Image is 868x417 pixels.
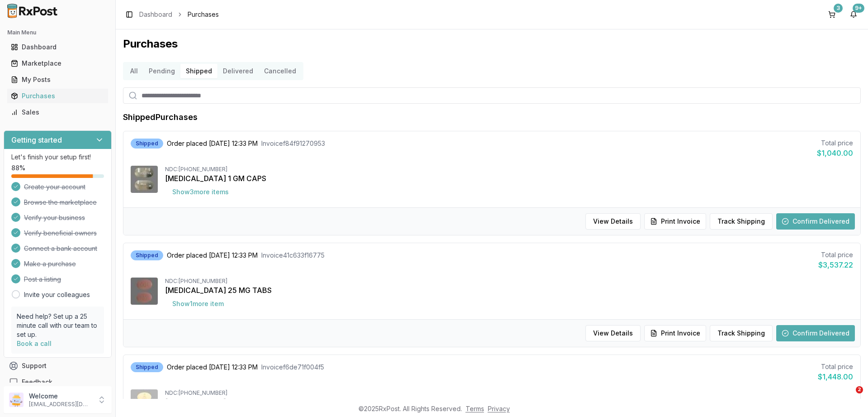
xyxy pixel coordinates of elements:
span: Browse the marketplace [24,198,97,207]
div: NDC: [PHONE_NUMBER] [165,166,853,173]
div: Dashboard [11,43,104,52]
span: Connect a bank account [24,244,97,253]
div: Marketplace [11,59,104,68]
div: Total price [818,362,853,371]
span: Post a listing [24,275,61,284]
h1: Shipped Purchases [123,111,198,124]
button: Confirm Delivered [776,213,855,230]
div: [MEDICAL_DATA] 25 MG TABS [165,285,853,296]
button: 9+ [846,7,861,22]
div: [MEDICAL_DATA] 1 GM CAPS [165,173,853,184]
button: Show3more items [165,184,236,200]
a: Dashboard [139,10,172,19]
div: 3 [834,4,843,13]
button: Cancelled [259,64,302,78]
span: Order placed [DATE] 12:33 PM [167,251,258,260]
iframe: Intercom live chat [837,386,859,408]
a: Sales [7,104,108,120]
a: Dashboard [7,39,108,55]
button: View Details [585,325,641,341]
span: Invoice f84f91270953 [261,139,325,148]
img: Vascepa 1 GM CAPS [131,166,158,193]
span: Order placed [DATE] 12:33 PM [167,363,258,372]
div: $1,040.00 [817,148,853,158]
h1: Purchases [123,37,861,51]
a: Terms [466,405,484,412]
button: Track Shipping [710,213,773,230]
button: Feedback [4,374,112,390]
button: Sales [4,105,112,120]
div: [MEDICAL_DATA] 25 MG TABS [165,397,853,407]
button: Dashboard [4,40,112,54]
div: Shipped [131,250,163,260]
div: My Posts [11,75,104,84]
span: Purchases [188,10,219,19]
button: Support [4,358,112,374]
span: Invoice f6de71f004f5 [261,363,324,372]
span: Invoice 41c633f16775 [261,251,325,260]
img: User avatar [9,393,24,407]
span: Verify your business [24,213,85,222]
a: My Posts [7,72,108,88]
p: [EMAIL_ADDRESS][DOMAIN_NAME] [29,401,92,408]
div: Total price [818,250,853,259]
button: Confirm Delivered [776,325,855,341]
a: Marketplace [7,55,108,72]
button: My Posts [4,72,112,87]
button: 3 [825,7,839,22]
span: Verify beneficial owners [24,229,97,238]
div: NDC: [PHONE_NUMBER] [165,389,853,397]
a: Purchases [7,88,108,104]
button: Show1more item [165,296,231,312]
span: Make a purchase [24,259,76,268]
button: Delivered [217,64,259,78]
button: Track Shipping [710,325,773,341]
img: Movantik 25 MG TABS [131,278,158,305]
span: 2 [856,386,863,393]
button: All [125,64,143,78]
button: Marketplace [4,56,112,71]
div: $3,537.22 [818,259,853,270]
button: Pending [143,64,180,78]
button: Shipped [180,64,217,78]
button: Purchases [4,89,112,103]
div: $1,448.00 [818,371,853,382]
h2: Main Menu [7,29,108,36]
span: Order placed [DATE] 12:33 PM [167,139,258,148]
span: Feedback [22,378,52,387]
a: Privacy [488,405,510,412]
p: Let's finish your setup first! [11,153,104,162]
span: Create your account [24,182,85,192]
div: 9+ [853,4,864,13]
p: Need help? Set up a 25 minute call with our team to set up. [17,312,99,339]
p: Welcome [29,392,92,401]
h3: Getting started [11,134,62,145]
div: Sales [11,108,104,117]
div: Purchases [11,91,104,101]
img: RxPost Logo [4,4,61,18]
div: Shipped [131,139,163,149]
img: Jardiance 25 MG TABS [131,389,158,417]
button: Print Invoice [644,213,706,230]
button: View Details [585,213,641,230]
div: Shipped [131,362,163,372]
div: NDC: [PHONE_NUMBER] [165,278,853,285]
a: Invite your colleagues [24,290,90,299]
span: 88 % [11,163,25,173]
nav: breadcrumb [139,10,219,19]
button: Print Invoice [644,325,706,341]
div: Total price [817,139,853,148]
a: Book a call [17,340,52,347]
